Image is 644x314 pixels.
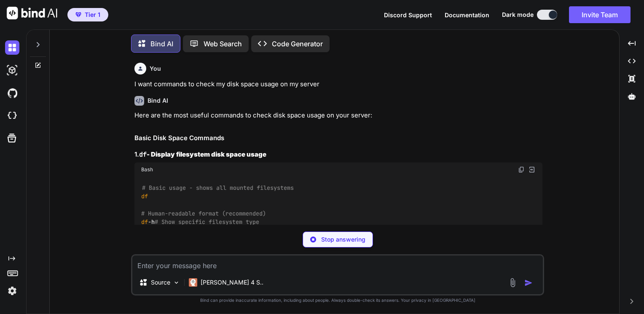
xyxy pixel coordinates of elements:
p: Code Generator [272,39,323,49]
p: Source [151,278,170,287]
p: Bind AI [150,39,173,49]
img: premium [75,12,81,17]
img: attachment [508,278,518,287]
img: settings [5,284,19,298]
img: icon [524,279,533,287]
span: Documentation [445,11,489,19]
code: df [139,150,147,159]
code: -h -t ext4 [141,184,293,235]
span: df [141,218,148,226]
strong: - Display filesystem disk space usage [139,150,266,158]
span: Bash [141,166,153,173]
p: I want commands to check my disk space usage on my server [134,80,542,89]
img: githubDark [5,86,19,100]
button: premiumTier 1 [67,8,108,21]
img: darkChat [5,40,19,55]
h2: Basic Disk Space Commands [134,133,542,143]
button: Discord Support [384,11,432,19]
span: Discord Support [384,11,432,19]
h6: You [150,64,161,73]
p: Bind can provide inaccurate information, including about people. Always double-check its answers.... [131,297,544,303]
img: Claude 4 Sonnet [189,278,197,287]
span: Tier 1 [85,11,100,19]
img: Pick Models [173,279,180,286]
span: Dark mode [502,11,534,19]
span: # Show specific filesystem type [155,218,259,226]
button: Invite Team [569,6,631,23]
img: Open in Browser [528,166,536,173]
p: Here are the most useful commands to check disk space usage on your server: [134,111,542,120]
button: Documentation [445,11,489,19]
span: df [141,192,148,200]
p: Stop answering [321,235,365,244]
h6: Bind AI [148,96,168,105]
p: [PERSON_NAME] 4 S.. [201,278,263,287]
img: copy [518,166,525,173]
p: Web Search [204,39,242,49]
span: # Basic usage - shows all mounted filesystems [142,184,294,192]
span: # Human-readable format (recommended) [141,210,266,217]
h3: 1. [134,150,542,160]
img: darkAi-studio [5,63,19,77]
img: cloudideIcon [5,109,19,123]
img: Bind AI [7,7,57,19]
